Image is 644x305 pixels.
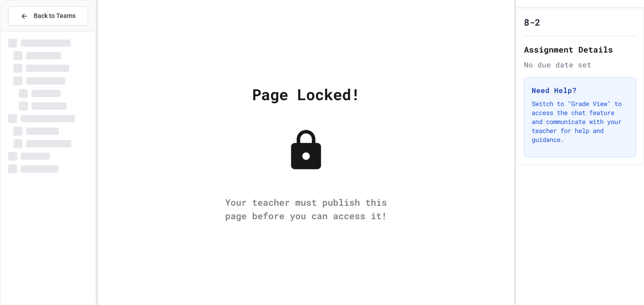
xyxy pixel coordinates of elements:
[532,99,628,144] p: Switch to "Grade View" to access the chat feature and communicate with your teacher for help and ...
[252,83,360,106] div: Page Locked!
[216,195,396,222] div: Your teacher must publish this page before you can access it!
[8,6,88,26] button: Back to Teams
[524,59,636,70] div: No due date set
[524,43,636,56] h2: Assignment Details
[34,11,76,21] span: Back to Teams
[524,16,540,28] h1: 8-2
[532,85,628,96] h3: Need Help?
